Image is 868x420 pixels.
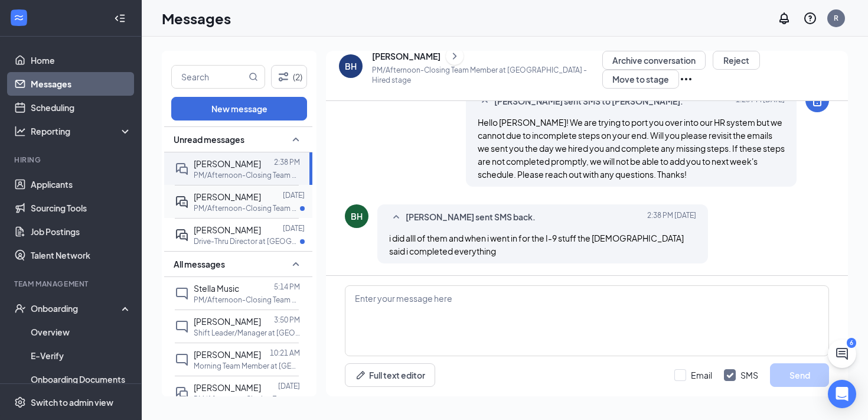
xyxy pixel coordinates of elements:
[679,72,693,86] svg: Ellipses
[249,72,258,82] svg: MagnifyingGlass
[31,320,132,344] a: Overview
[449,49,461,63] svg: ChevronRight
[647,210,696,224] span: [DATE] 2:38 PM
[372,50,440,62] div: [PERSON_NAME]
[175,320,189,334] svg: ChatInactive
[713,51,760,70] button: Reject
[274,282,300,292] p: 5:14 PM
[31,367,132,391] a: Onboarding Documents
[14,396,26,408] svg: Settings
[278,381,300,391] p: [DATE]
[194,224,261,235] span: [PERSON_NAME]
[289,257,303,271] svg: SmallChevronUp
[803,11,817,25] svg: QuestionInfo
[175,353,189,367] svg: ChatInactive
[274,315,300,325] p: 3:50 PM
[270,348,300,358] p: 10:21 AM
[389,210,403,224] svg: SmallChevronUp
[602,70,679,89] button: Move to stage
[446,47,464,65] button: ChevronRight
[602,51,706,70] button: Archive conversation
[194,170,300,180] p: PM/Afternoon-Closing Team Member at [GEOGRAPHIC_DATA]
[194,361,300,371] p: Morning Team Member at [GEOGRAPHIC_DATA]
[13,12,25,24] svg: WorkstreamLogo
[736,95,785,109] span: [DATE] 1:26 PM
[31,196,132,220] a: Sourcing Tools
[828,380,856,408] div: Open Intercom Messenger
[194,203,300,213] p: PM/Afternoon-Closing Team Member at [GEOGRAPHIC_DATA]
[847,338,856,348] div: 6
[494,95,683,109] span: [PERSON_NAME] sent SMS to [PERSON_NAME].
[194,349,261,360] span: [PERSON_NAME]
[276,70,291,84] svg: Filter
[175,228,189,242] svg: ActiveDoubleChat
[406,210,536,224] span: [PERSON_NAME] sent SMS back.
[31,220,132,243] a: Job Postings
[194,316,261,327] span: [PERSON_NAME]
[175,195,189,209] svg: ActiveDoubleChat
[289,132,303,146] svg: SmallChevronUp
[770,363,829,387] button: Send
[31,344,132,367] a: E-Verify
[271,65,307,89] button: Filter (2)
[31,125,132,137] div: Reporting
[174,134,244,145] span: Unread messages
[162,8,231,28] h1: Messages
[31,48,132,72] a: Home
[175,286,189,301] svg: ChatInactive
[171,97,307,121] button: New message
[828,340,856,368] button: ChatActive
[194,283,239,294] span: Stella Music
[31,172,132,196] a: Applicants
[194,328,300,338] p: Shift Leader/Manager at [GEOGRAPHIC_DATA]
[194,236,300,246] p: Drive-Thru Director at [GEOGRAPHIC_DATA]
[174,258,225,270] span: All messages
[777,11,791,25] svg: Notifications
[194,394,300,404] p: PM/Afternoon-Closing Team Member at [GEOGRAPHIC_DATA]
[478,95,492,109] svg: SmallChevronUp
[114,12,126,24] svg: Collapse
[31,243,132,267] a: Talent Network
[31,96,132,119] a: Scheduling
[283,223,305,233] p: [DATE]
[389,233,684,256] span: i did alll of them and when i went in for the I-9 stuff the [DEMOGRAPHIC_DATA] said i completed e...
[175,162,189,176] svg: DoubleChat
[194,382,261,393] span: [PERSON_NAME]
[835,347,849,361] svg: ChatActive
[345,363,435,387] button: Full text editorPen
[283,190,305,200] p: [DATE]
[14,155,129,165] div: Hiring
[14,279,129,289] div: Team Management
[194,191,261,202] span: [PERSON_NAME]
[194,295,300,305] p: PM/Afternoon-Closing Team Member at [GEOGRAPHIC_DATA]
[31,396,113,408] div: Switch to admin view
[351,210,363,222] div: BH
[31,72,132,96] a: Messages
[194,158,261,169] span: [PERSON_NAME]
[14,302,26,314] svg: UserCheck
[172,66,246,88] input: Search
[175,386,189,400] svg: DoubleChat
[345,60,357,72] div: BH
[31,302,122,314] div: Onboarding
[834,13,838,23] div: R
[14,125,26,137] svg: Analysis
[372,65,602,85] p: PM/Afternoon-Closing Team Member at [GEOGRAPHIC_DATA] - Hired stage
[274,157,300,167] p: 2:38 PM
[478,117,785,180] span: Hello [PERSON_NAME]! We are trying to port you over into our HR system but we cannot due to incom...
[355,369,367,381] svg: Pen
